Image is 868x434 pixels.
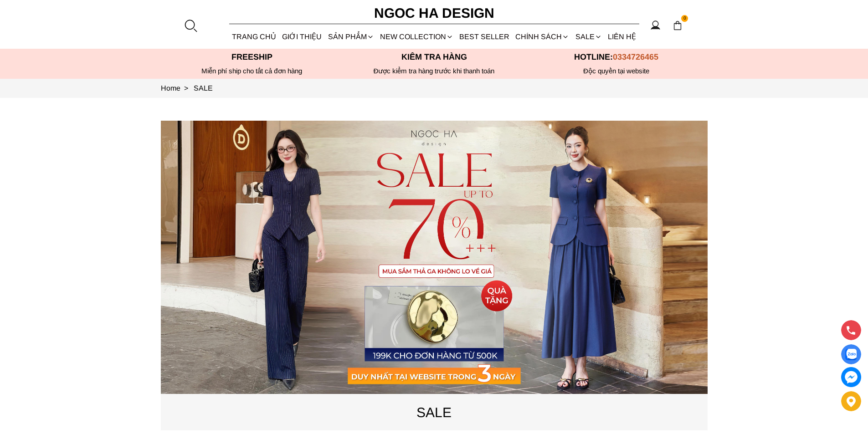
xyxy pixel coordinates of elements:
[229,25,279,49] a: TRANG CHỦ
[194,84,213,92] a: Link to SALE
[343,67,525,75] p: Được kiểm tra hàng trước khi thanh toán
[613,52,658,61] span: 0334726465
[841,367,861,387] a: messenger
[681,15,688,22] span: 0
[673,20,683,31] img: img-CART-ICON-ksit0nf1
[513,25,572,49] div: Chính sách
[161,402,708,423] p: SALE
[161,52,343,62] p: Freeship
[525,67,708,75] h6: Độc quyền tại website
[845,349,857,360] img: Display image
[841,344,861,364] a: Display image
[180,84,192,92] span: >
[377,25,456,49] a: NEW COLLECTION
[605,25,639,49] a: LIÊN HỆ
[325,25,377,49] div: SẢN PHẨM
[457,25,513,49] a: BEST SELLER
[366,2,503,24] a: Ngoc Ha Design
[279,25,325,49] a: GIỚI THIỆU
[161,84,194,92] a: Link to Home
[572,25,605,49] a: SALE
[161,67,343,75] div: Miễn phí ship cho tất cả đơn hàng
[401,52,467,61] font: Kiểm tra hàng
[525,52,708,62] p: Hotline:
